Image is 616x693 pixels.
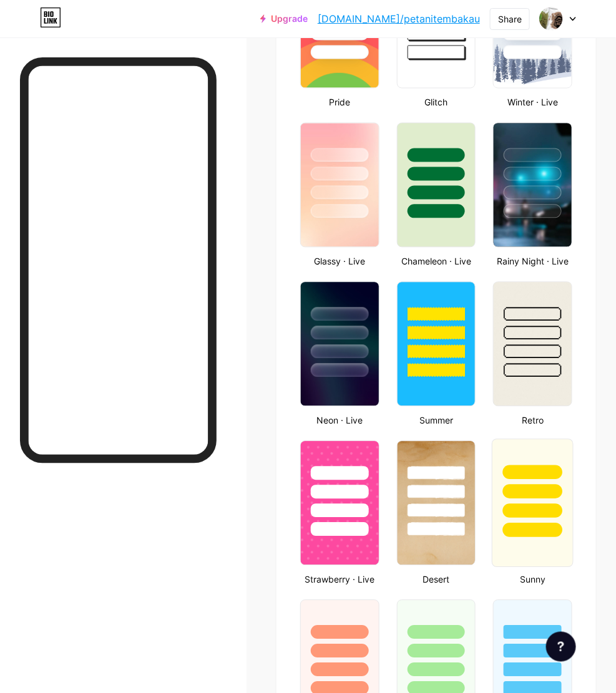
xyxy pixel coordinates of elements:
img: batur page [539,7,563,31]
div: Chameleon · Live [393,255,480,268]
div: Glassy · Live [296,255,383,268]
div: Pride [296,96,383,109]
div: Desert [393,573,480,586]
a: [DOMAIN_NAME]/petanitembakau [318,11,480,26]
div: Glitch [393,96,480,109]
div: Strawberry · Live [296,573,383,586]
div: Rainy Night · Live [489,255,576,268]
div: Sunny [489,573,576,586]
div: Winter · Live [489,96,576,109]
a: Upgrade [260,14,308,24]
div: Neon · Live [296,414,383,427]
div: Share [498,12,522,26]
div: Summer [393,414,480,427]
div: Retro [489,414,576,427]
